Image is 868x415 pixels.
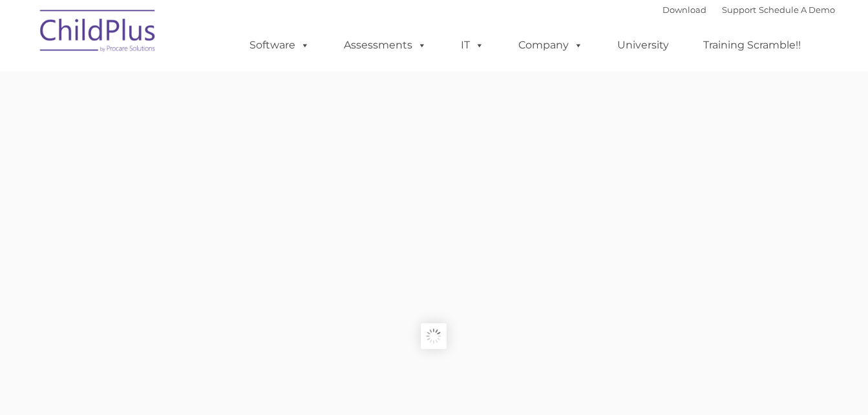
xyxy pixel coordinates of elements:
a: Training Scramble!! [690,32,814,58]
a: Assessments [331,32,439,58]
font: | [662,5,835,15]
img: ChildPlus by Procare Solutions [34,1,163,65]
a: Download [662,5,706,15]
a: Company [505,32,596,58]
a: IT [448,32,497,58]
a: Support [722,5,756,15]
a: Schedule A Demo [759,5,835,15]
a: Software [237,32,323,58]
a: University [604,32,682,58]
